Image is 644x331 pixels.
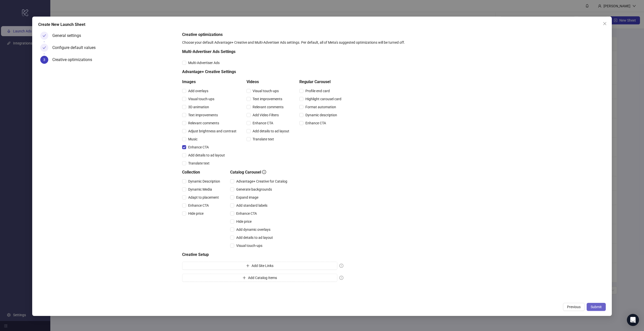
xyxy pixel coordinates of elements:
span: Submit [591,305,602,309]
span: Add dynamic overlays [234,227,272,232]
button: Previous [563,303,585,311]
span: check [43,46,46,49]
div: General settings [52,32,85,40]
button: Close [601,20,609,28]
span: Advantage+ Creative for Catalog [234,179,289,184]
div: Create New Launch Sheet [38,22,606,28]
span: Translate text [186,160,212,166]
h5: Images [182,79,238,85]
button: Add Catalog Items [182,274,337,282]
span: Relevant comments [251,104,286,110]
span: Enhance CTA [186,203,211,208]
span: Hide price [186,211,206,216]
button: Add Site Links [182,262,337,270]
div: Creative optimizations [52,56,96,64]
span: Dynamic Media [186,187,214,192]
span: 3 [43,58,45,62]
span: exclamation-circle [339,276,343,280]
span: Profile end card [303,88,332,94]
span: Add details to ad layout [186,152,227,158]
span: Add details to ad layout [234,235,275,240]
span: Add details to ad layout [251,128,291,134]
span: Enhance CTA [234,211,259,216]
h5: Collection [182,169,222,175]
span: Previous [567,305,581,309]
h5: Multi-Advertiser Ads Settings [182,49,343,55]
span: Visual touch-ups [234,243,264,248]
span: Adjust brightness and contrast [186,128,238,134]
span: Highlight carousel card [303,96,343,102]
h5: Advantage+ Creative Settings [182,69,343,75]
span: Multi-Advertiser Ads [186,60,222,66]
span: plus [246,264,250,267]
span: info-circle [262,170,266,174]
div: Configure default values [52,44,100,52]
span: Hide price [234,219,254,224]
h5: Creative optimizations [182,32,604,38]
span: plus [243,276,246,280]
span: Add Catalog Items [248,276,277,280]
span: Add Video Filters [251,112,281,118]
h5: Videos [247,79,291,85]
button: Submit [587,303,606,311]
span: Text improvements [186,112,220,118]
span: Enhance CTA [186,144,211,150]
div: Open Intercom Messenger [627,314,639,326]
span: Add Site Links [252,264,273,268]
span: Add standard labels [234,203,269,208]
span: Adapt to placement [186,195,221,200]
span: Music [186,136,199,142]
span: Dynamic description [303,112,339,118]
span: Enhance CTA [251,120,275,126]
div: Choose your default Advantage+ Creative and Multi-Advertiser Ads settings. Per default, all of Me... [182,40,604,45]
span: Visual touch-ups [251,88,281,94]
span: Expand image [234,195,260,200]
span: exclamation-circle [339,264,343,268]
span: Text improvements [251,96,284,102]
h5: Regular Carousel [299,79,343,85]
span: Dynamic Description [186,179,222,184]
h5: Catalog Carousel [230,169,289,175]
span: Visual touch-ups [186,96,216,102]
span: Generate backgrounds [234,187,274,192]
span: Translate text [251,136,276,142]
span: check [43,34,46,37]
span: Enhance CTA [303,120,328,126]
span: Relevant comments [186,120,221,126]
span: close [603,22,607,26]
span: 3D animation [186,104,211,110]
span: Format automation [303,104,338,110]
h5: Creative Setup [182,252,343,258]
span: Add overlays [186,88,210,94]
